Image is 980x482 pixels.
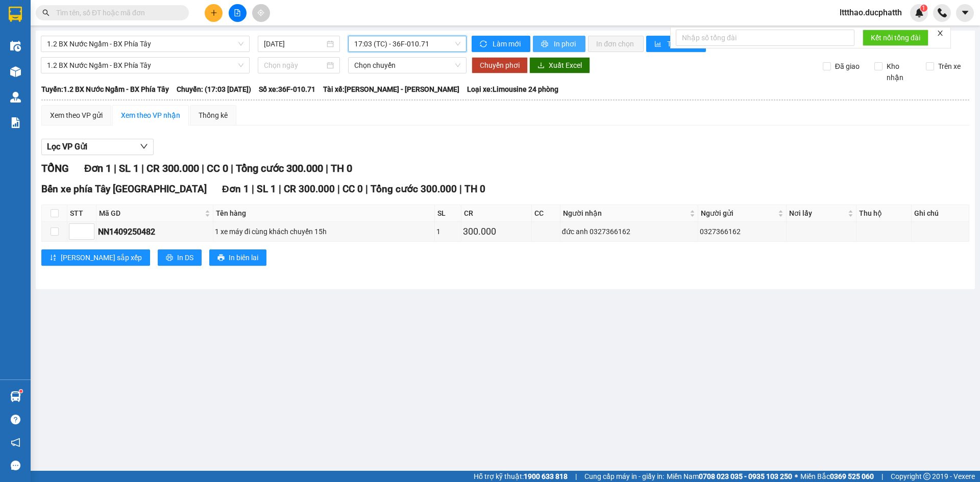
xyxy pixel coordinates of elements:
span: Lọc VP Gửi [47,140,87,153]
span: bar-chart [654,40,663,48]
button: downloadXuất Excel [529,57,590,73]
th: Ghi chú [912,205,969,222]
input: 14/09/2025 [264,38,325,49]
button: Lọc VP Gửi [41,139,154,155]
span: Chuyến: (17:03 [DATE]) [177,84,251,95]
div: NN1409250482 [98,225,211,238]
button: syncLàm mới [472,36,530,52]
span: Trên xe [934,61,965,72]
button: In đơn chọn [588,36,644,52]
span: SL 1 [119,162,139,174]
button: printerIn biên lai [209,249,266,266]
span: sort-ascending [50,254,57,262]
span: In phơi [554,38,577,49]
span: CC 0 [342,183,363,195]
span: Bến xe phía Tây [GEOGRAPHIC_DATA] [41,183,207,195]
button: Kết nối tổng đài [863,30,928,46]
span: | [141,162,144,174]
span: Xuất Excel [549,60,582,71]
span: Hỗ trợ kỹ thuật: [474,471,568,482]
div: đức anh 0327366162 [562,226,697,237]
button: plus [205,4,223,22]
button: file-add [229,4,247,22]
span: aim [257,9,264,16]
span: Cung cấp máy in - giấy in: [584,471,664,482]
span: Người gửi [701,208,776,219]
th: Thu hộ [856,205,912,222]
img: phone-icon [938,8,947,17]
span: | [114,162,116,174]
span: TH 0 [331,162,352,174]
span: 17:03 (TC) - 36F-010.71 [354,36,460,52]
span: | [365,183,368,195]
span: caret-down [961,8,970,17]
span: sync [480,40,488,48]
input: Nhập số tổng đài [676,30,854,46]
span: | [881,471,883,482]
span: | [279,183,281,195]
div: Xem theo VP gửi [50,110,103,121]
span: Đơn 1 [84,162,111,174]
span: Nơi lấy [789,208,845,219]
span: | [326,162,328,174]
span: 1 [922,5,925,12]
img: warehouse-icon [10,391,21,402]
th: STT [67,205,96,222]
button: caret-down [956,4,974,22]
button: printerIn phơi [533,36,585,52]
div: Xem theo VP nhận [121,110,180,121]
strong: 0369 525 060 [830,472,874,480]
span: Chọn chuyến [354,58,460,73]
div: 1 xe máy đi cùng khách chuyến 15h [215,226,433,237]
span: CR 300.000 [146,162,199,174]
img: warehouse-icon [10,66,21,77]
span: Số xe: 36F-010.71 [259,84,315,95]
span: | [459,183,462,195]
span: | [202,162,204,174]
span: Miền Bắc [800,471,874,482]
th: SL [435,205,461,222]
span: Đơn 1 [222,183,249,195]
span: 1.2 BX Nước Ngầm - BX Phía Tây [47,58,243,73]
span: close [937,30,944,37]
span: Miền Nam [667,471,792,482]
span: lttthao.ducphatth [831,6,910,19]
span: search [42,9,50,16]
span: plus [210,9,217,16]
div: 1 [436,226,459,237]
div: 0327366162 [700,226,785,237]
button: aim [252,4,270,22]
span: Kho nhận [883,61,918,83]
span: SL 1 [257,183,276,195]
span: down [140,142,148,150]
span: CC 0 [207,162,228,174]
sup: 1 [920,5,927,12]
strong: 0708 023 035 - 0935 103 250 [699,472,792,480]
img: warehouse-icon [10,92,21,103]
th: CC [532,205,560,222]
img: logo-vxr [9,7,22,22]
div: 300.000 [463,224,530,239]
img: solution-icon [10,117,21,128]
th: CR [461,205,532,222]
th: Tên hàng [213,205,435,222]
span: | [231,162,233,174]
div: Thống kê [199,110,228,121]
img: icon-new-feature [915,8,924,17]
button: Chuyển phơi [472,57,528,73]
button: printerIn DS [158,249,202,266]
span: printer [541,40,550,48]
span: Người nhận [563,208,688,219]
span: Mã GD [99,208,203,219]
span: Đã giao [831,61,864,72]
span: file-add [234,9,241,16]
span: download [537,62,545,70]
input: Chọn ngày [264,60,325,71]
sup: 1 [19,390,22,393]
span: | [252,183,254,195]
span: Kết nối tổng đài [871,32,920,43]
span: Loại xe: Limousine 24 phòng [467,84,558,95]
span: 1.2 BX Nước Ngầm - BX Phía Tây [47,36,243,52]
input: Tìm tên, số ĐT hoặc mã đơn [56,7,177,18]
span: Tổng cước 300.000 [236,162,323,174]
